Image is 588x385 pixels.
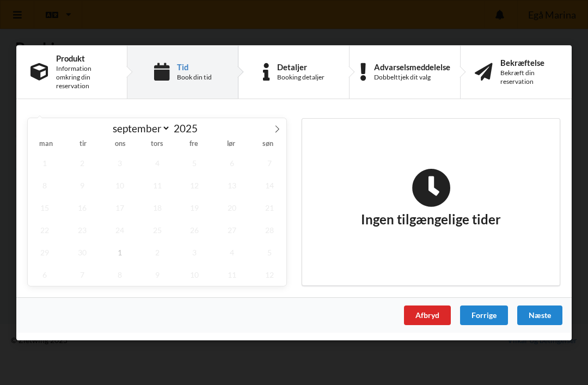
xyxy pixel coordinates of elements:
[175,140,212,148] span: fre
[103,218,137,241] span: september 24, 2025
[103,241,137,263] span: oktober 1, 2025
[65,241,99,263] span: september 30, 2025
[212,140,249,148] span: lør
[178,174,212,196] span: september 12, 2025
[139,140,176,148] span: tors
[178,196,212,218] span: september 19, 2025
[170,122,206,135] input: Year
[140,174,174,196] span: september 11, 2025
[108,121,171,135] select: Month
[277,62,324,71] div: Detaljer
[361,168,501,228] h2: Ingen tilgængelige tider
[215,218,249,241] span: september 27, 2025
[374,73,450,82] div: Dobbelttjek dit valg
[177,62,212,71] div: Tid
[374,62,450,71] div: Advarselsmeddelelse
[253,218,286,241] span: september 28, 2025
[249,140,286,148] span: søn
[215,263,249,285] span: oktober 11, 2025
[517,305,562,325] div: Næste
[102,140,139,148] span: ons
[103,263,137,285] span: oktober 8, 2025
[500,69,558,86] div: Bekræft din reservation
[65,174,99,196] span: september 9, 2025
[215,174,249,196] span: september 13, 2025
[140,218,174,241] span: september 25, 2025
[28,151,62,174] span: september 1, 2025
[56,53,113,62] div: Produkt
[65,263,99,285] span: oktober 7, 2025
[28,263,62,285] span: oktober 6, 2025
[253,196,286,218] span: september 21, 2025
[140,263,174,285] span: oktober 9, 2025
[65,151,99,174] span: september 2, 2025
[215,241,249,263] span: oktober 4, 2025
[65,196,99,218] span: september 16, 2025
[56,64,113,90] div: Information omkring din reservation
[28,196,62,218] span: september 15, 2025
[28,140,65,148] span: man
[178,218,212,241] span: september 26, 2025
[277,73,324,82] div: Booking detaljer
[460,305,508,325] div: Forrige
[103,196,137,218] span: september 17, 2025
[253,263,286,285] span: oktober 12, 2025
[178,263,212,285] span: oktober 10, 2025
[253,241,286,263] span: oktober 5, 2025
[28,241,62,263] span: september 29, 2025
[28,218,62,241] span: september 22, 2025
[404,305,451,325] div: Afbryd
[253,151,286,174] span: september 7, 2025
[178,151,212,174] span: september 5, 2025
[500,58,558,66] div: Bekræftelse
[140,196,174,218] span: september 18, 2025
[65,140,102,148] span: tir
[177,73,212,82] div: Book din tid
[140,241,174,263] span: oktober 2, 2025
[178,241,212,263] span: oktober 3, 2025
[140,151,174,174] span: september 4, 2025
[103,151,137,174] span: september 3, 2025
[103,174,137,196] span: september 10, 2025
[65,218,99,241] span: september 23, 2025
[28,174,62,196] span: september 8, 2025
[215,151,249,174] span: september 6, 2025
[215,196,249,218] span: september 20, 2025
[253,174,286,196] span: september 14, 2025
